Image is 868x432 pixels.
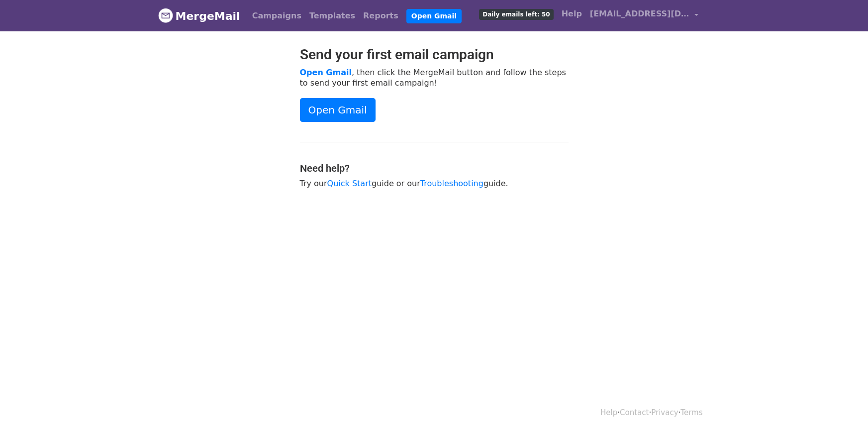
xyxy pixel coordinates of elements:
[600,408,617,417] a: Help
[300,162,569,174] h4: Need help?
[586,4,702,27] a: [EMAIL_ADDRESS][DOMAIN_NAME]
[359,6,402,26] a: Reports
[420,179,483,188] a: Troubleshooting
[651,408,678,417] a: Privacy
[620,408,649,417] a: Contact
[558,4,586,24] a: Help
[479,9,553,20] span: Daily emails left: 50
[300,67,569,88] p: , then click the MergeMail button and follow the steps to send your first email campaign!
[590,8,689,20] span: [EMAIL_ADDRESS][DOMAIN_NAME]
[300,98,376,122] a: Open Gmail
[406,9,462,23] a: Open Gmail
[680,408,702,417] a: Terms
[300,68,352,77] a: Open Gmail
[305,6,359,26] a: Templates
[475,4,557,24] a: Daily emails left: 50
[327,179,372,188] a: Quick Start
[300,46,569,63] h2: Send your first email campaign
[300,178,569,189] p: Try our guide or our guide.
[248,6,305,26] a: Campaigns
[158,8,173,23] img: MergeMail logo
[158,5,240,26] a: MergeMail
